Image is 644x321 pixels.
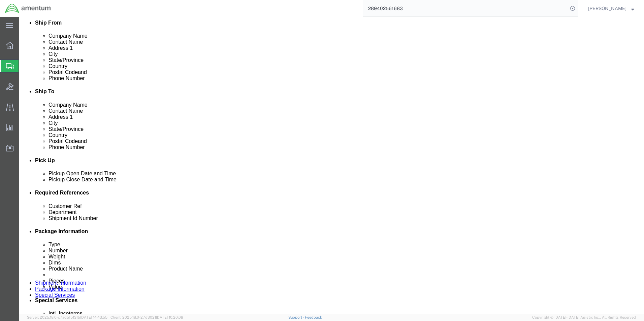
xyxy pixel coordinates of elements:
[27,315,107,319] span: Server: 2025.18.0-c7ad5f513fb
[288,315,305,319] a: Support
[19,17,644,314] iframe: FS Legacy Container
[156,315,183,319] span: [DATE] 10:20:09
[110,315,183,319] span: Client: 2025.18.0-27d3021
[363,0,568,16] input: Search for shipment number, reference number
[5,3,51,13] img: logo
[588,4,635,12] button: [PERSON_NAME]
[588,5,626,12] span: James Barragan
[532,315,636,320] span: Copyright © [DATE]-[DATE] Agistix Inc., All Rights Reserved
[305,315,322,319] a: Feedback
[80,315,107,319] span: [DATE] 14:43:55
